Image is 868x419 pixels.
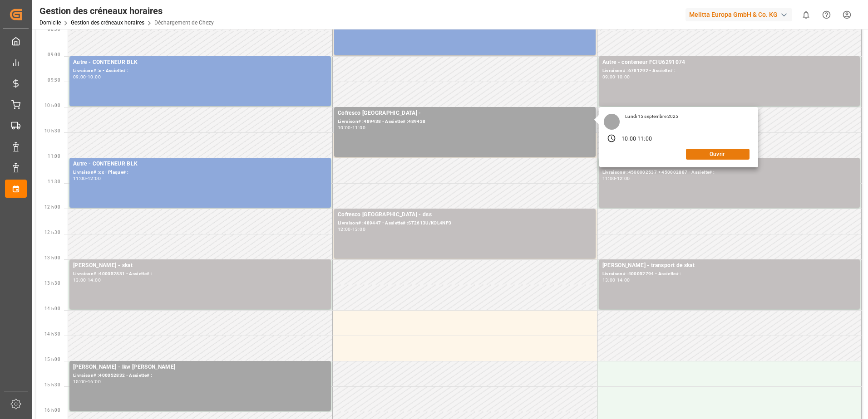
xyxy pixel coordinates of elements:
[73,372,327,380] div: Livraison# :400052832 - Assiette# :
[44,331,60,336] span: 14 h 30
[689,10,778,19] font: Melitta Europa GmbH & Co. KG
[338,210,592,219] div: Cofresco [GEOGRAPHIC_DATA] - dss
[88,75,101,79] div: 10:00
[86,278,88,282] div: -
[86,75,88,79] div: -
[686,6,796,23] button: Melitta Europa GmbH & Co. KG
[615,75,616,79] div: -
[602,58,857,67] div: Autre - conteneur FCIU6291074
[73,380,86,384] div: 15:00
[88,278,101,282] div: 14:00
[338,118,592,126] div: Livraison# :489438 - Assiette# :489438
[48,179,60,184] span: 11:30
[71,19,144,26] a: Gestion des créneaux horaires
[602,75,616,79] div: 09:00
[352,126,365,130] div: 11:00
[338,227,351,231] div: 12:00
[44,382,60,387] span: 15 h 30
[44,408,60,413] span: 16 h 00
[48,154,60,159] span: 11:00
[338,109,592,118] div: Cofresco [GEOGRAPHIC_DATA] -
[86,380,88,384] div: -
[73,270,327,278] div: Livraison# :400052831 - Assiette# :
[73,67,327,75] div: Livraison# :c - Assiette# :
[73,58,327,67] div: Autre - CONTENEUR BLK
[637,135,652,143] div: 11:00
[48,78,60,83] span: 09:30
[44,103,60,108] span: 10 h 00
[636,135,637,143] div: -
[602,278,616,282] div: 13:00
[617,75,630,79] div: 10:00
[44,205,60,209] span: 12 h 00
[621,135,636,143] div: 10:00
[39,19,61,26] a: Domicile
[796,5,816,25] button: Afficher 0 nouvelles notifications
[602,261,857,270] div: [PERSON_NAME] - transport de skat
[48,52,60,57] span: 09:00
[602,169,857,176] div: Livraison# :4500002537 + 450002887 - Assiette# :
[86,176,88,180] div: -
[602,176,616,180] div: 11:00
[44,306,60,311] span: 14 h 00
[73,278,86,282] div: 13:00
[617,278,630,282] div: 14:00
[44,281,60,286] span: 13 h 30
[622,113,681,120] div: Lundi 15 septembre 2025
[44,230,60,235] span: 12 h 30
[44,255,60,260] span: 13 h 00
[73,75,86,79] div: 09:00
[615,278,616,282] div: -
[73,169,327,176] div: Livraison# :cx - Plaque# :
[73,261,327,270] div: [PERSON_NAME] - skat
[602,67,857,75] div: Livraison# :6781292 - Assiette# :
[686,149,750,160] button: Ouvrir
[73,363,327,372] div: [PERSON_NAME] - lkw [PERSON_NAME]
[73,160,327,169] div: Autre - CONTENEUR BLK
[351,227,352,231] div: -
[352,227,365,231] div: 13:00
[73,176,86,180] div: 11:00
[816,5,837,25] button: Centre d’aide
[44,128,60,133] span: 10 h 30
[39,4,214,18] div: Gestion des créneaux horaires
[617,176,630,180] div: 12:00
[338,126,351,130] div: 10:00
[338,219,592,227] div: Livraison# :489447 - Assiette# :ST2613U/KOL4NP3
[615,176,616,180] div: -
[602,270,857,278] div: Livraison# :400052794 - Assiette# :
[88,380,101,384] div: 16:00
[351,126,352,130] div: -
[44,357,60,362] span: 15 h 00
[88,176,101,180] div: 12:00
